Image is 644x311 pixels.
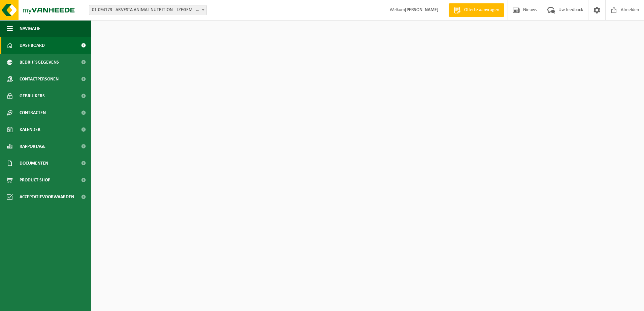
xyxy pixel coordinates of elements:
span: Kalender [20,121,40,138]
span: Contracten [20,104,46,121]
span: Acceptatievoorwaarden [20,188,74,205]
a: Offerte aanvragen [449,3,504,17]
span: Bedrijfsgegevens [20,54,59,71]
span: Dashboard [20,37,45,54]
span: Gebruikers [20,88,45,104]
span: 01-094173 - ARVESTA ANIMAL NUTRITION – IZEGEM - IZEGEM [89,5,207,15]
strong: [PERSON_NAME] [405,7,439,12]
span: Navigatie [20,20,40,37]
span: Offerte aanvragen [462,7,501,13]
span: Product Shop [20,172,50,188]
span: Contactpersonen [20,71,59,88]
span: Documenten [20,155,48,172]
span: Rapportage [20,138,45,155]
span: 01-094173 - ARVESTA ANIMAL NUTRITION – IZEGEM - IZEGEM [89,5,206,15]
